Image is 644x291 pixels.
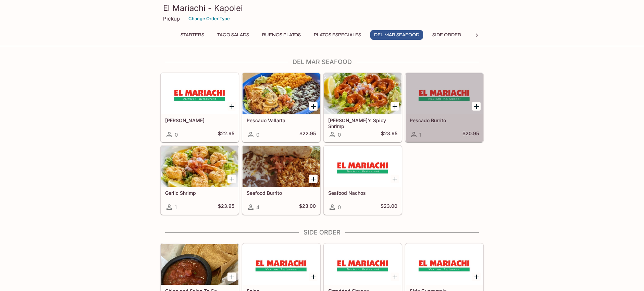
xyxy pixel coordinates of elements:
a: Seafood Burrito4$23.00 [242,145,320,215]
a: Pescado Burrito1$20.95 [405,73,483,142]
h5: Pescado Vallarta [247,117,316,123]
button: Add Chuy's Spicy Shrimp [391,102,399,111]
h5: $23.00 [381,203,397,211]
div: Salsa [243,244,320,285]
span: 1 [419,131,421,138]
a: Pescado Vallarta0$22.95 [242,73,320,142]
div: Pescado Mazatlan [161,73,238,114]
h5: $22.95 [218,130,234,139]
a: Garlic Shrimp1$23.95 [161,145,239,215]
h5: Pescado Burrito [410,117,479,123]
button: Add Pescado Burrito [472,102,481,111]
div: Garlic Shrimp [161,146,238,187]
a: [PERSON_NAME]'s Spicy Shrimp0$23.95 [324,73,402,142]
button: Add Pescado Vallarta [309,102,318,111]
div: Seafood Burrito [243,146,320,187]
button: Add Garlic Shrimp [227,175,236,183]
h5: $20.95 [462,130,479,139]
h4: Side Order [160,229,484,236]
p: Pickup [163,15,180,22]
button: Add Shredded Cheese [391,273,399,281]
h5: $23.95 [218,203,234,211]
button: Add Seafood Burrito [309,175,318,183]
button: Add Pescado Mazatlan [227,102,236,111]
div: Side Guacamole [406,244,483,285]
h4: Del Mar Seafood [160,58,484,66]
span: 0 [338,204,341,211]
a: [PERSON_NAME]0$22.95 [161,73,239,142]
button: Buenos Platos [258,30,305,40]
span: 0 [175,131,178,138]
button: Add Side Guacamole [472,273,481,281]
h5: $22.95 [299,130,316,139]
span: 1 [175,204,177,211]
button: Taco Salads [213,30,253,40]
button: Add Salsa [309,273,318,281]
button: Starters [177,30,208,40]
h3: El Mariachi - Kapolei [163,3,481,13]
button: Add Chips and Salsa To Go [227,273,236,281]
h5: [PERSON_NAME]'s Spicy Shrimp [328,117,397,129]
div: Pescado Vallarta [243,73,320,114]
div: Seafood Nachos [324,146,401,187]
h5: Garlic Shrimp [165,190,234,196]
button: Add Seafood Nachos [391,175,399,183]
div: Chips and Salsa To Go [161,244,238,285]
a: Seafood Nachos0$23.00 [324,145,402,215]
span: 0 [338,131,341,138]
span: 0 [256,131,259,138]
h5: $23.00 [299,203,316,211]
h5: Seafood Nachos [328,190,397,196]
h5: $23.95 [381,130,397,139]
button: Del Mar Seafood [370,30,423,40]
div: Pescado Burrito [406,73,483,114]
button: Side Order [429,30,465,40]
button: Platos Especiales [310,30,365,40]
span: 4 [256,204,260,211]
button: Change Order Type [185,13,233,24]
h5: Seafood Burrito [247,190,316,196]
div: Chuy's Spicy Shrimp [324,73,401,114]
h5: [PERSON_NAME] [165,117,234,123]
div: Shredded Cheese [324,244,401,285]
